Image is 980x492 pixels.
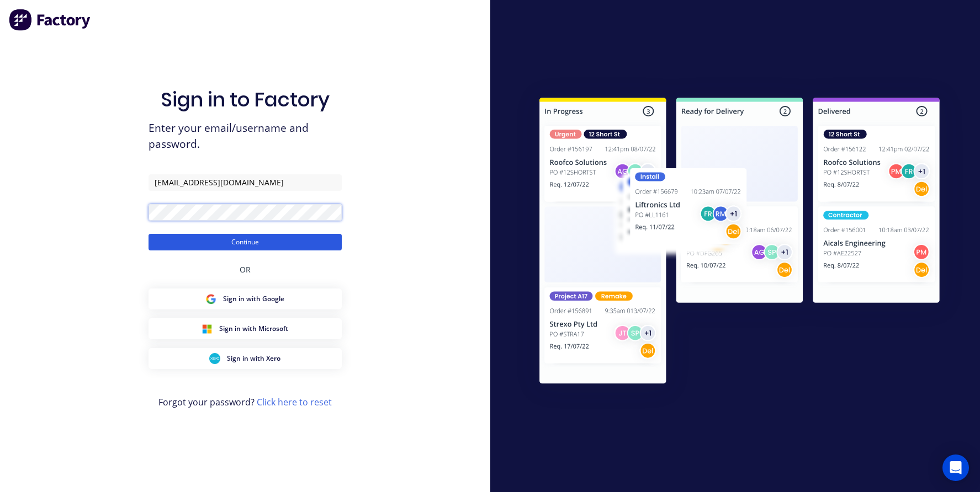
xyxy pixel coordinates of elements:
[202,323,213,334] img: Microsoft Sign in
[158,395,332,409] span: Forgot your password?
[149,174,342,191] input: Email/Username
[240,250,251,288] div: OR
[161,88,330,111] h1: Sign in to Factory
[149,318,342,339] button: Microsoft Sign inSign in with Microsoft
[257,396,332,408] a: Click here to reset
[223,294,284,304] span: Sign in with Google
[227,354,280,363] span: Sign in with Xero
[149,120,342,152] span: Enter your email/username and password.
[209,353,220,364] img: Xero Sign in
[149,288,342,309] button: Google Sign inSign in with Google
[149,348,342,369] button: Xero Sign inSign in with Xero
[205,293,216,304] img: Google Sign in
[9,9,92,31] img: Factory
[149,234,342,250] button: Continue
[219,324,288,334] span: Sign in with Microsoft
[515,76,964,410] img: Sign in
[942,454,969,481] div: Open Intercom Messenger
